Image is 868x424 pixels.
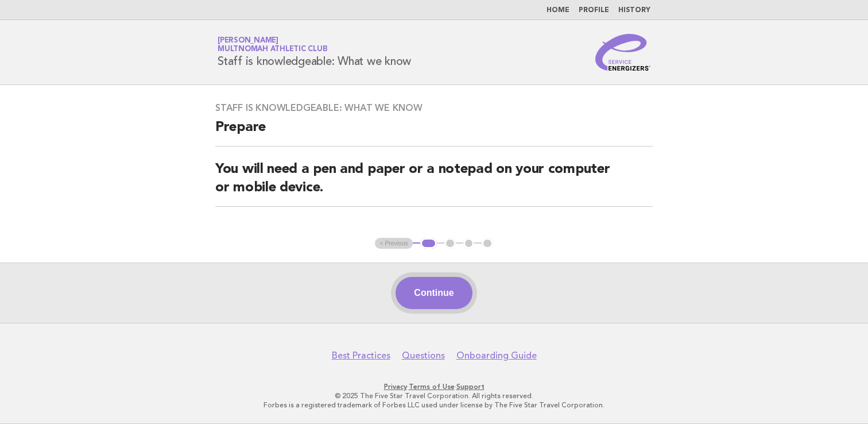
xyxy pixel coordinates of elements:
img: Service Energizers [595,34,650,71]
a: Profile [579,7,609,14]
a: History [618,7,650,14]
h2: You will need a pen and paper or a notepad on your computer or mobile device. [215,160,653,207]
button: 1 [420,238,437,249]
button: Continue [396,277,472,309]
a: [PERSON_NAME]Multnomah Athletic Club [218,37,327,53]
span: Multnomah Athletic Club [218,46,327,53]
h1: Staff is knowledgeable: What we know [218,37,411,67]
a: Support [456,383,485,391]
a: Onboarding Guide [456,350,537,361]
a: Privacy [384,383,407,391]
a: Terms of Use [409,383,455,391]
h2: Prepare [215,118,653,147]
a: Questions [402,350,445,361]
p: · · [83,382,785,391]
a: Home [547,7,569,14]
p: © 2025 The Five Star Travel Corporation. All rights reserved. [83,391,785,400]
p: Forbes is a registered trademark of Forbes LLC used under license by The Five Star Travel Corpora... [83,400,785,410]
h3: Staff is knowledgeable: What we know [215,102,653,114]
a: Best Practices [332,350,390,361]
